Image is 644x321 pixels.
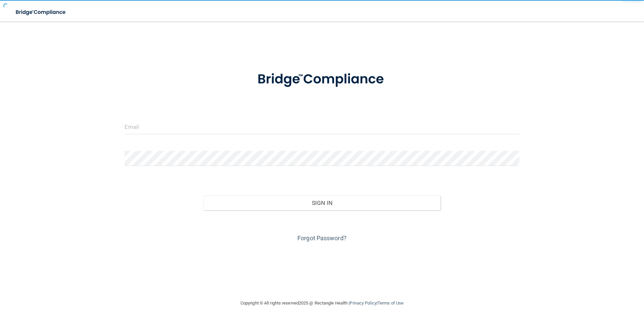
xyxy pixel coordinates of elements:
a: Forgot Password? [297,235,347,242]
input: Email [125,119,520,134]
img: bridge_compliance_login_screen.278c3ca4.svg [244,62,400,97]
a: Privacy Policy [350,300,376,306]
img: bridge_compliance_login_screen.278c3ca4.svg [10,5,72,19]
div: Copyright © All rights reserved 2025 @ Rectangle Health | | [199,292,445,314]
button: Sign In [203,195,441,210]
a: Terms of Use [378,300,404,306]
